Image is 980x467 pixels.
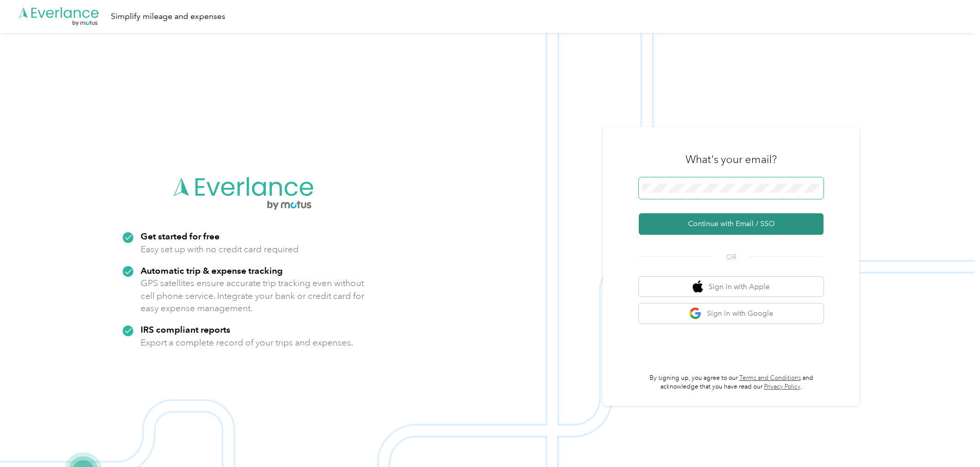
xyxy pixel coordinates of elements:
[141,324,230,335] strong: IRS compliant reports
[639,213,824,235] button: Continue with Email / SSO
[141,243,299,256] p: Easy set up with no credit card required
[639,277,824,297] button: apple logoSign in with Apple
[141,231,220,241] strong: Get started for free
[764,383,800,391] a: Privacy Policy
[141,265,283,276] strong: Automatic trip & expense tracking
[693,280,703,293] img: apple logo
[685,152,777,167] h3: What's your email?
[141,336,353,349] p: Export a complete record of your trips and expenses.
[639,374,824,392] p: By signing up, you agree to our and acknowledge that you have read our .
[689,307,702,320] img: google logo
[739,374,801,382] a: Terms and Conditions
[141,277,365,315] p: GPS satellites ensure accurate trip tracking even without cell phone service. Integrate your bank...
[639,303,824,323] button: google logoSign in with Google
[713,252,749,262] span: OR
[111,10,225,23] div: Simplify mileage and expenses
